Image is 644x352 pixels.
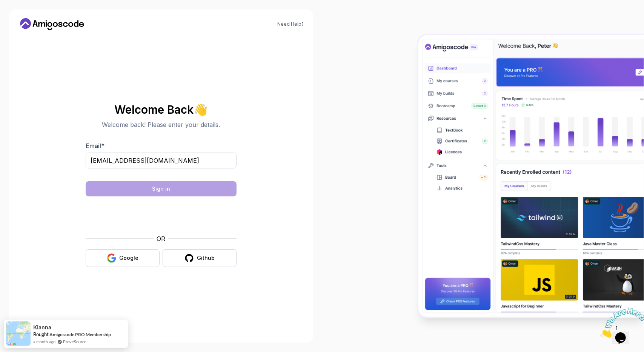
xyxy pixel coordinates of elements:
[6,321,31,346] img: provesource social proof notification image
[119,254,138,262] div: Google
[33,331,49,337] span: Bought
[3,3,6,9] span: 1
[86,120,237,129] p: Welcome back! Please enter your details.
[3,3,50,33] img: Chat attention grabber
[86,103,237,116] h2: Welcome Back
[49,332,111,337] a: Amigoscode PRO Membership
[597,305,644,341] iframe: chat widget
[278,21,304,27] a: Need Help?
[33,324,51,330] span: Kianna
[152,185,170,193] div: Sign in
[86,181,237,196] button: Sign in
[86,142,105,150] label: Email *
[104,201,218,230] iframe: Widget containing checkbox for hCaptcha security challenge
[33,338,55,345] span: a month ago
[197,254,215,262] div: Github
[86,249,160,267] button: Google
[63,338,86,345] a: ProveSource
[157,234,165,243] p: OR
[418,35,644,317] img: Amigoscode Dashboard
[18,18,86,30] a: Home link
[86,153,237,168] input: Enter your email
[163,249,237,267] button: Github
[192,100,211,118] span: 👋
